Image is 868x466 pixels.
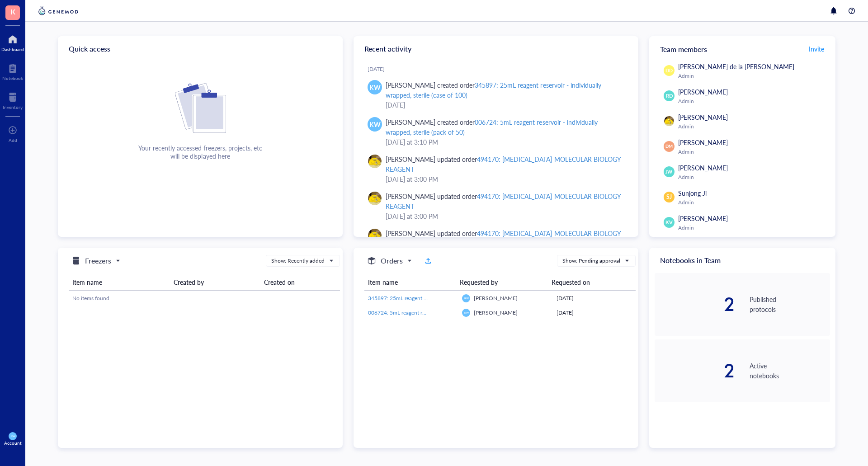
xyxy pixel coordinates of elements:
[456,274,548,291] th: Requested by
[271,257,325,265] div: Show: Recently added
[386,191,624,211] div: [PERSON_NAME] updated order
[2,61,23,81] a: Notebook
[655,362,735,380] div: 2
[666,193,672,201] span: SJ
[138,144,262,160] div: Your recently accessed freezers, projects, etc will be displayed here
[655,295,735,313] div: 2
[678,224,826,231] div: Admin
[58,36,343,61] div: Quick access
[678,188,707,198] span: Sunjong Ji
[85,255,111,266] h5: Freezers
[562,257,620,265] div: Show: Pending approval
[36,5,80,16] img: genemod-logo
[361,76,631,113] a: KW[PERSON_NAME] created order345897: 25mL reagent reservoir - individually wrapped, sterile (case...
[678,214,728,223] span: [PERSON_NAME]
[3,90,23,110] a: Inventory
[678,123,826,130] div: Admin
[381,255,403,266] h5: Orders
[175,83,226,133] img: Cf+DiIyRRx+BTSbnYhsZzE9to3+AfuhVxcka4spAAAAAElFTkSuQmCC
[665,168,673,175] span: JW
[386,80,601,99] div: 345897: 25mL reagent reservoir - individually wrapped, sterile (case of 100)
[678,72,826,80] div: Admin
[678,199,826,206] div: Admin
[678,174,826,181] div: Admin
[361,188,631,225] a: [PERSON_NAME] updated order494170: [MEDICAL_DATA] MOLECULAR BIOLOGY REAGENT[DATE] at 3:00 PM
[386,117,624,137] div: [PERSON_NAME] created order
[361,151,631,188] a: [PERSON_NAME] updated order494170: [MEDICAL_DATA] MOLECULAR BIOLOGY REAGENT[DATE] at 3:00 PM
[386,155,621,174] div: 494170: [MEDICAL_DATA] MOLECULAR BIOLOGY REAGENT
[368,192,382,205] img: da48f3c6-a43e-4a2d-aade-5eac0d93827f.jpeg
[9,137,17,143] div: Add
[474,294,518,302] span: [PERSON_NAME]
[368,66,631,73] div: [DATE]
[368,309,455,317] a: 006724: 5mL reagent reservoir - individually wrapped, sterile (pack of 50)
[1,47,24,52] div: Dashboard
[557,309,632,317] div: [DATE]
[10,434,15,438] span: KW
[386,154,624,174] div: [PERSON_NAME] updated order
[386,118,598,137] div: 006724: 5mL reagent reservoir - individually wrapped, sterile (pack of 50)
[808,42,825,56] button: Invite
[386,100,624,110] div: [DATE]
[361,113,631,151] a: KW[PERSON_NAME] created order006724: 5mL reagent reservoir - individually wrapped, sterile (pack ...
[72,294,336,302] div: No items found
[678,138,728,147] span: [PERSON_NAME]
[368,294,455,302] a: 345897: 25mL reagent reservoir - individually wrapped, sterile (case of 100)
[369,82,381,92] span: KW
[557,294,632,302] div: [DATE]
[665,143,673,150] span: DM
[664,116,674,126] img: da48f3c6-a43e-4a2d-aade-5eac0d93827f.jpeg
[1,32,24,52] a: Dashboard
[665,92,673,100] span: RD
[750,294,830,314] div: Published protocols
[369,119,381,129] span: KW
[386,211,624,221] div: [DATE] at 3:00 PM
[386,80,624,100] div: [PERSON_NAME] created order
[474,309,518,316] span: [PERSON_NAME]
[4,440,22,446] div: Account
[464,311,468,314] span: KW
[260,274,340,291] th: Created on
[368,309,541,316] span: 006724: 5mL reagent reservoir - individually wrapped, sterile (pack of 50)
[368,294,547,302] span: 345897: 25mL reagent reservoir - individually wrapped, sterile (case of 100)
[354,36,638,61] div: Recent activity
[69,274,170,291] th: Item name
[464,297,468,300] span: KW
[368,155,382,168] img: da48f3c6-a43e-4a2d-aade-5eac0d93827f.jpeg
[678,148,826,155] div: Admin
[170,274,260,291] th: Created by
[649,248,835,273] div: Notebooks in Team
[750,361,830,381] div: Active notebooks
[548,274,628,291] th: Requested on
[386,137,624,147] div: [DATE] at 3:10 PM
[386,192,621,211] div: 494170: [MEDICAL_DATA] MOLECULAR BIOLOGY REAGENT
[364,274,456,291] th: Item name
[10,6,15,17] span: K
[665,67,673,74] span: DD
[2,75,23,81] div: Notebook
[665,219,672,226] span: KV
[649,36,835,61] div: Team members
[386,174,624,184] div: [DATE] at 3:00 PM
[809,44,824,53] span: Invite
[3,104,23,110] div: Inventory
[678,163,728,172] span: [PERSON_NAME]
[678,62,794,71] span: [PERSON_NAME] de la [PERSON_NAME]
[678,87,728,96] span: [PERSON_NAME]
[678,113,728,122] span: [PERSON_NAME]
[678,98,826,105] div: Admin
